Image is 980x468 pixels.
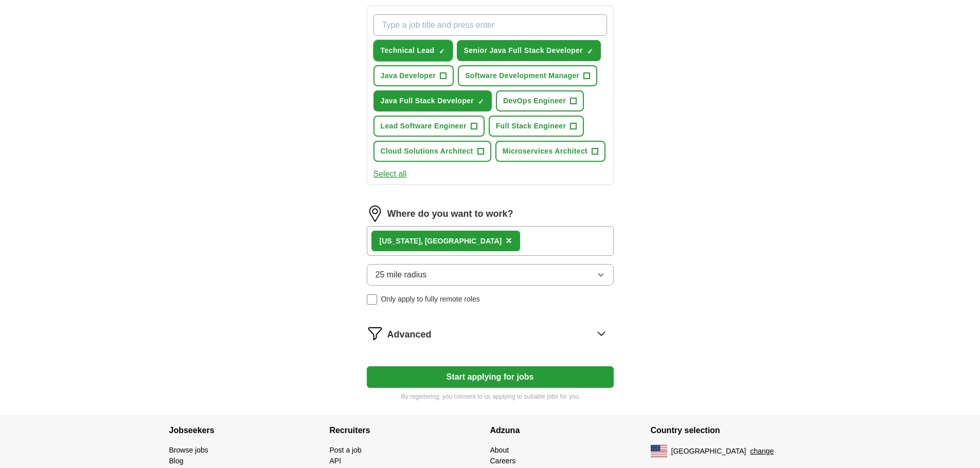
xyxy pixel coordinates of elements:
span: Java Developer [381,70,436,81]
span: Cloud Solutions Architect [381,146,473,157]
span: Technical Lead [381,45,435,56]
label: Where do you want to work? [387,207,513,221]
span: Advanced [387,328,432,342]
span: 25 mile radius [376,269,427,281]
span: Senior Java Full Stack Developer [464,45,583,56]
button: Lead Software Engineer [373,116,485,137]
strong: [US_STATE] [380,237,421,245]
span: × [506,235,512,246]
span: ✓ [439,47,445,55]
a: Browse jobs [169,446,208,454]
span: Lead Software Engineer [381,121,467,132]
a: Careers [490,457,516,465]
span: Microservices Architect [503,146,588,157]
button: Start applying for jobs [367,366,614,388]
button: Full Stack Engineer [489,116,584,137]
button: change [750,446,774,457]
button: Select all [373,168,407,180]
a: About [490,446,509,454]
span: Java Full Stack Developer [381,96,474,106]
button: 25 mile radius [367,264,614,286]
button: Technical Lead✓ [373,40,453,61]
span: ✓ [478,98,484,106]
a: Post a job [330,446,362,454]
button: Cloud Solutions Architect [373,141,491,162]
p: By registering, you consent to us applying to suitable jobs for you [367,392,614,401]
button: Senior Java Full Stack Developer✓ [457,40,601,61]
input: Type a job title and press enter [373,14,607,36]
button: DevOps Engineer [496,90,584,111]
img: US flag [651,445,667,457]
input: Only apply to fully remote roles [367,294,377,305]
span: ✓ [587,47,593,55]
span: DevOps Engineer [503,96,566,106]
button: Java Developer [373,65,454,86]
a: Blog [169,457,184,465]
button: × [506,233,512,249]
span: Only apply to fully remote roles [381,294,480,305]
h4: Country selection [651,416,811,445]
span: [GEOGRAPHIC_DATA] [671,446,746,457]
button: Software Development Manager [458,65,597,86]
span: Software Development Manager [465,70,579,81]
div: , [GEOGRAPHIC_DATA] [380,236,502,247]
img: filter [367,325,383,342]
button: Java Full Stack Developer✓ [373,90,492,111]
button: Microservices Architect [495,141,606,162]
a: API [330,457,342,465]
img: location.png [367,205,383,222]
span: Full Stack Engineer [496,121,566,132]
